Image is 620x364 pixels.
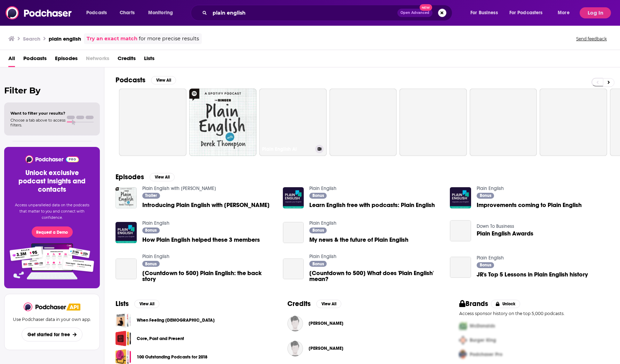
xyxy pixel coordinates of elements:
[116,173,144,181] h2: Episodes
[150,173,175,181] button: View All
[66,304,80,311] img: Podchaser API banner
[459,311,609,316] p: Access sponsor history on the top 5,000 podcasts.
[309,346,343,351] a: Doreen Brown
[262,146,312,152] h3: Plain English AI
[142,202,270,208] a: Introducing Plain English with Derek Thompson
[283,187,304,208] img: Learn English free with podcasts: Plain English
[558,8,570,18] span: More
[470,323,495,329] span: McDonalds
[287,299,341,308] a: CreditsView All
[151,76,176,84] button: View All
[477,202,582,208] a: Improvements coming to Plain English
[309,270,442,282] span: [Countdown to 500] What does 'Plain English' mean?
[491,300,520,308] button: Unlock
[4,85,100,96] h2: Filter By
[86,53,109,67] span: Networks
[470,337,496,343] span: Burger King
[143,7,182,18] button: open menu
[55,53,78,67] span: Episodes
[470,351,502,357] span: Podchaser Pro
[580,7,611,18] button: Log In
[477,272,588,278] a: JR's Top 5 Lessons in Plain English history
[309,202,435,208] a: Learn English free with podcasts: Plain English
[137,335,184,342] a: Core, Past and Present
[13,202,92,221] p: Access unparalleled data on the podcasts that matter to you and connect with confidence.
[456,347,470,362] img: Third Pro Logo
[134,300,159,308] button: View All
[116,299,129,308] h2: Lists
[23,53,47,67] a: Podcasts
[309,237,408,243] a: My news & the future of Plain English
[287,341,303,356] img: Doreen Brown
[287,337,437,359] button: Doreen BrownDoreen Brown
[312,228,324,232] span: Bonus
[142,202,270,208] span: Introducing Plain English with [PERSON_NAME]
[466,7,507,18] button: open menu
[87,35,137,43] a: Try an exact match
[118,53,136,67] a: Credits
[459,299,488,308] h2: Brands
[116,173,175,181] a: EpisodesView All
[24,303,67,311] img: Podchaser - Follow, Share and Rate Podcasts
[116,258,137,280] a: [Countdown to 500] Plain English: the back story
[13,317,91,322] p: Use Podchaser data in your own app.
[309,321,343,326] a: Jeff B.
[116,76,176,84] a: PodcastsView All
[27,332,70,338] span: Get started for free
[574,36,609,42] button: Send feedback
[309,185,336,191] a: Plain English
[553,7,578,18] button: open menu
[86,8,107,18] span: Podcasts
[139,35,199,43] span: for more precise results
[137,353,207,361] a: 100 Outstanding Podcasts for 2018
[316,300,341,308] button: View All
[145,193,157,198] span: Trailer
[287,299,311,308] h2: Credits
[259,89,327,156] a: Plain English AI
[148,8,173,18] span: Monitoring
[13,169,92,194] h3: Unlock exclusive podcast insights and contacts
[144,53,154,67] span: Lists
[10,118,65,127] span: Choose a tab above to access filters.
[309,220,336,226] a: Plain English
[210,7,397,18] input: Search podcasts, credits, & more...
[505,7,553,18] button: open menu
[32,226,73,238] button: Request a Demo
[137,316,215,324] a: When Feeling [DEMOGRAPHIC_DATA]
[49,35,81,42] h3: plain english
[116,312,131,328] span: When Feeling Asian
[142,270,275,282] a: [Countdown to 500] Plain English: the back story
[400,11,429,15] span: Open Advanced
[81,7,116,18] button: open menu
[142,185,216,191] a: Plain English with Derek Thompson
[116,187,137,208] img: Introducing Plain English with Derek Thompson
[116,222,137,243] img: How Plain English helped these 3 members
[477,231,533,237] a: Plain English Awards
[115,7,139,18] a: Charts
[456,333,470,347] img: Second Pro Logo
[450,220,471,241] a: Plain English Awards
[197,5,459,21] div: Search podcasts, credits, & more...
[6,6,72,19] img: Podchaser - Follow, Share and Rate Podcasts
[142,237,260,243] a: How Plain English helped these 3 members
[116,299,159,308] a: ListsView All
[470,8,498,18] span: For Business
[8,53,15,67] a: All
[287,316,303,331] img: Jeff B.
[142,254,169,259] a: Plain English
[309,346,343,351] span: [PERSON_NAME]
[312,262,324,266] span: Bonus
[509,8,543,18] span: For Podcasters
[145,228,157,232] span: Bonus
